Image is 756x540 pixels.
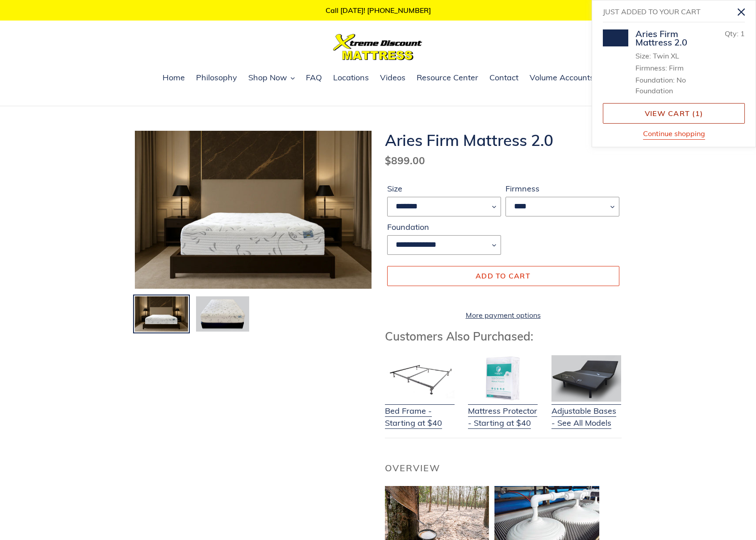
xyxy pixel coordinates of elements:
span: 1 [740,29,745,38]
span: FAQ [306,72,322,83]
button: Shop Now [244,71,299,85]
li: Firmness: Firm [635,62,705,73]
ul: Product details [635,48,705,96]
h2: Overview [385,463,622,474]
span: Shop Now [248,72,287,83]
div: Aries Firm Mattress 2.0 [635,29,705,46]
li: Foundation: No Foundation [635,75,705,96]
a: Philosophy [192,71,242,85]
span: Add to cart [476,271,530,280]
button: Add to cart [387,266,619,286]
span: Volume Accounts [530,72,594,83]
a: Resource Center [412,71,483,85]
span: Contact [489,72,518,83]
a: FAQ [301,71,326,85]
label: Size [387,183,501,195]
label: Firmness [505,183,619,195]
span: Philosophy [196,72,237,83]
a: Videos [376,71,410,85]
span: Home [163,72,185,83]
h2: Just added to your cart [603,4,731,20]
a: More payment options [387,310,619,320]
a: Mattress Protector - Starting at $40 [468,394,538,429]
span: Locations [333,72,369,83]
li: Size: Twin XL [635,50,705,61]
a: Home [158,71,189,85]
a: Bed Frame - Starting at $40 [385,394,455,429]
h3: Customers Also Purchased: [385,329,622,343]
a: Contact [485,71,523,85]
a: Locations [329,71,373,85]
span: Resource Center [417,72,478,83]
span: 1 item [695,109,700,118]
img: Bed Frame [385,355,455,402]
span: $899.00 [385,154,425,167]
img: Load image into Gallery viewer, Aries Firm Mattress 2.0 [195,295,250,333]
img: Load image into Gallery viewer, Aries Firm Mattress 2.0 [134,295,189,333]
span: Videos [380,72,405,83]
h1: Aries Firm Mattress 2.0 [385,131,622,150]
img: Mattress Protector [468,355,538,402]
img: Xtreme Discount Mattress [333,34,422,60]
img: Adjustable Base [551,355,621,402]
a: View cart (1 item) [603,103,745,124]
a: Volume Accounts [525,71,598,85]
label: Foundation [387,221,501,233]
span: Qty: [725,29,739,38]
button: Continue shopping [643,128,705,140]
a: Adjustable Bases - See All Models [551,394,621,429]
button: Close [731,2,752,22]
